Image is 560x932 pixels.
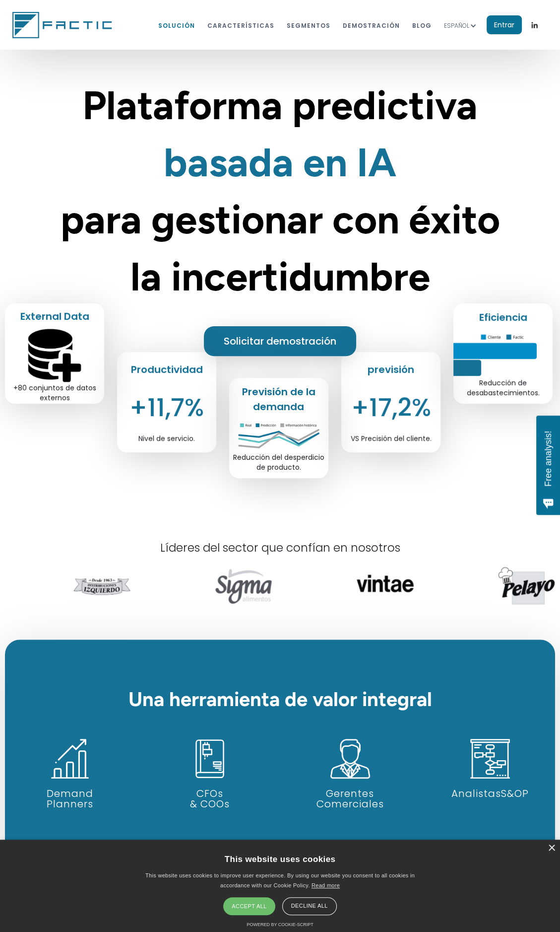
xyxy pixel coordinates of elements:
a: segmentos [287,16,330,34]
div: Demand Planners [5,789,135,809]
div: This website uses cookies [225,847,336,871]
div: CFOs & COOs [145,789,275,809]
div: × [548,845,555,852]
div: Reducción del desperdicio de producto. [229,452,328,472]
span: This website uses cookies to improve user experience. By using our website you consent to all coo... [145,872,415,888]
span: Plataforma predictiva [82,81,478,129]
h2: Previsión de la demanda [229,384,328,414]
div: Accept all [223,897,275,915]
a: Solicitar demostración [204,326,356,356]
h2: Eficiencia [476,310,529,325]
a: BLOG [412,16,432,34]
a: dEMOstración [343,16,400,34]
div: ESPAÑOL [444,21,469,31]
div: Nivel de servicio. [138,433,195,443]
a: Solución [158,16,195,34]
h2: Productividad [128,362,205,377]
h2: External Data [17,309,91,324]
span: para gestionar con éxito la incertidumbre [61,196,500,300]
a: características [207,16,274,34]
a: Read more [311,882,340,888]
h2: previsión [365,362,417,377]
div: Reducción de desabastecimientos. [453,378,553,398]
h1: basada en IA [47,77,513,305]
div: AnalistasS&OP [425,789,555,799]
a: Entrar [487,15,522,34]
div: +11,7% [129,403,204,413]
div: +17,2% [351,403,431,413]
div: ESPAÑOL [444,9,487,41]
h1: Una herramienta de valor integral [5,689,555,709]
div: VS Precisión del cliente. [350,433,431,443]
div: Decline all [282,897,337,915]
div: Gerentes Comerciales [285,789,415,809]
a: Powered by cookie-script [247,922,313,927]
div: +80 conjuntos de datos externos [5,383,104,403]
